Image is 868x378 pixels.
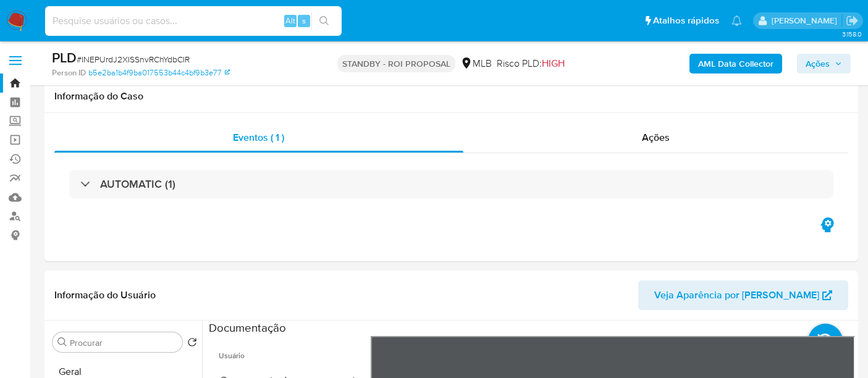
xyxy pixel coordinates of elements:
h1: Informação do Usuário [54,289,156,301]
span: # INEPUrdJ2XISSnvRChYdbCIR [77,53,190,65]
button: search-icon [311,12,337,30]
span: Veja Aparência por [PERSON_NAME] [654,280,819,310]
button: Retornar ao pedido padrão [187,337,197,351]
input: Pesquise usuários ou casos... [45,13,342,29]
a: Notificações [731,15,742,26]
p: STANDBY - ROI PROPOSAL [337,55,455,72]
span: Atalhos rápidos [653,14,719,27]
h1: Informação do Caso [54,90,848,103]
b: Person ID [52,67,86,78]
button: Ações [797,54,851,73]
span: Alt [285,15,295,27]
button: AML Data Collector [689,54,782,73]
a: b5e2ba1b4f9ba017553b44c4bf9b3e77 [88,67,230,78]
span: Risco PLD: [497,57,565,70]
a: Sair [846,14,859,27]
span: s [302,15,306,27]
span: HIGH [542,56,565,70]
input: Procurar [70,337,177,348]
span: Ações [806,54,830,73]
span: Eventos ( 1 ) [233,130,284,145]
button: Veja Aparência por [PERSON_NAME] [638,280,848,310]
span: Ações [642,130,670,145]
div: AUTOMATIC (1) [69,170,833,198]
p: erico.trevizan@mercadopago.com.br [772,15,841,27]
div: MLB [460,57,492,70]
b: PLD [52,48,77,67]
b: AML Data Collector [698,54,773,73]
button: Procurar [57,337,67,347]
h3: AUTOMATIC (1) [100,177,175,191]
